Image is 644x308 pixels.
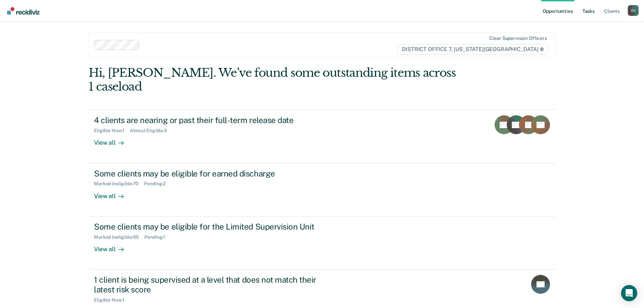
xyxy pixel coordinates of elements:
[94,128,130,134] div: Eligible Now : 1
[94,181,144,187] div: Marked Ineligible : 70
[89,216,555,269] a: Some clients may be eligible for the Limited Supervision UnitMarked Ineligible:65Pending:1View all
[94,234,144,240] div: Marked Ineligible : 65
[628,5,639,16] div: O J
[144,234,171,240] div: Pending : 1
[94,297,130,303] div: Eligible Now : 1
[94,240,132,253] div: View all
[130,128,172,134] div: Almost Eligible : 3
[94,187,132,200] div: View all
[398,44,548,55] span: DISTRICT OFFICE 7, [US_STATE][GEOGRAPHIC_DATA]
[89,163,555,216] a: Some clients may be eligible for earned dischargeMarked Ineligible:70Pending:2View all
[89,110,555,163] a: 4 clients are nearing or past their full-term release dateEligible Now:1Almost Eligible:3View all
[94,134,132,147] div: View all
[628,5,639,16] button: Profile dropdown button
[144,181,171,187] div: Pending : 2
[94,169,331,179] div: Some clients may be eligible for earned discharge
[94,275,331,294] div: 1 client is being supervised at a level that does not match their latest risk score
[621,285,637,301] div: Open Intercom Messenger
[7,7,40,15] img: Recidiviz
[489,35,547,41] div: Clear supervision officers
[94,115,331,125] div: 4 clients are nearing or past their full-term release date
[94,222,331,232] div: Some clients may be eligible for the Limited Supervision Unit
[89,66,462,94] div: Hi, [PERSON_NAME]. We’ve found some outstanding items across 1 caseload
